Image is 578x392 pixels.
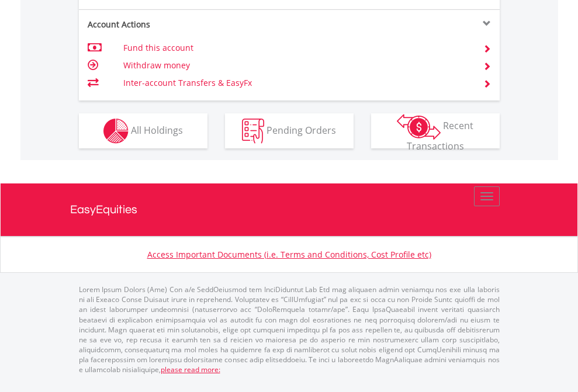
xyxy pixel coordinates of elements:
[123,74,469,92] td: Inter-account Transfers & EasyFx
[147,249,431,260] a: Access Important Documents (i.e. Terms and Conditions, Cost Profile etc)
[123,57,469,74] td: Withdraw money
[161,365,220,374] a: please read more:
[79,19,289,30] div: Account Actions
[371,113,500,148] button: Recent Transactions
[103,119,129,144] img: holdings-wht.png
[266,123,336,136] span: Pending Orders
[397,114,441,140] img: transactions-zar-wht.png
[225,113,354,148] button: Pending Orders
[242,119,264,144] img: pending_instructions-wht.png
[79,113,207,148] button: All Holdings
[123,39,469,57] td: Fund this account
[79,285,500,374] p: Lorem Ipsum Dolors (Ame) Con a/e SeddOeiusmod tem InciDiduntut Lab Etd mag aliquaen admin veniamq...
[70,183,508,236] a: EasyEquities
[131,123,183,136] span: All Holdings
